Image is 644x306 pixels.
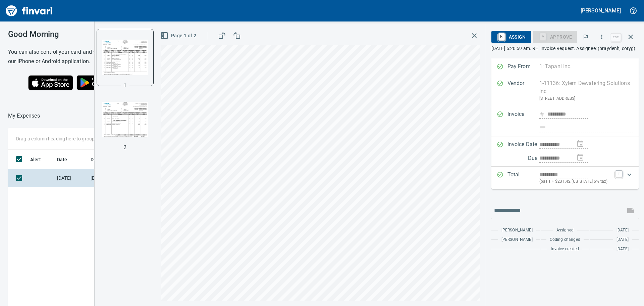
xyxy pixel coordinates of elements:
[57,156,67,164] span: Date
[8,47,151,66] h6: You can also control your card and submit expenses from our iPhone or Android application.
[30,156,50,164] span: Alert
[594,30,609,44] button: More
[498,33,505,40] a: R
[507,171,539,185] p: Total
[8,112,40,120] nav: breadcrumb
[28,75,73,90] img: Download on the App Store
[491,167,639,189] div: Expand
[16,135,114,142] p: Drag a column heading here to group the table
[123,82,126,90] p: 1
[611,34,621,41] a: esc
[491,31,531,43] button: RAssign
[615,171,622,177] a: T
[497,31,526,43] span: Assign
[616,227,629,234] span: [DATE]
[609,29,639,45] span: Close invoice
[159,30,199,42] button: Page 1 of 2
[578,30,593,44] button: Flag
[30,156,41,164] span: Alert
[57,156,76,164] span: Date
[491,45,639,52] p: [DATE] 6:20:59 am. RE: Invoice Request. Assignee: (braydenh, coryg)
[162,32,196,40] span: Page 1 of 2
[501,227,533,234] span: [PERSON_NAME]
[581,7,621,14] h5: [PERSON_NAME]
[539,178,612,185] p: (basis + $231.42 [US_STATE] 6% tax)
[533,34,578,39] div: Coding Required
[54,169,88,187] td: [DATE]
[91,156,116,164] span: Description
[579,5,623,16] button: [PERSON_NAME]
[8,30,151,39] h3: Good Morning
[616,236,629,243] span: [DATE]
[8,112,40,120] p: My Expenses
[551,246,579,253] span: Invoice created
[616,246,629,253] span: [DATE]
[88,169,148,187] td: [DATE] Invoice 401445699 from Xylem Dewatering Solutions Inc (1-11136)
[102,97,148,142] img: Page 2
[556,227,574,234] span: Assigned
[73,72,131,94] img: Get it on Google Play
[91,156,124,164] span: Description
[501,236,533,243] span: [PERSON_NAME]
[123,143,126,151] p: 2
[550,236,580,243] span: Coding changed
[4,3,54,19] img: Finvari
[102,35,148,80] img: Page 1
[623,203,639,219] span: This records your message into the invoice and notifies anyone mentioned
